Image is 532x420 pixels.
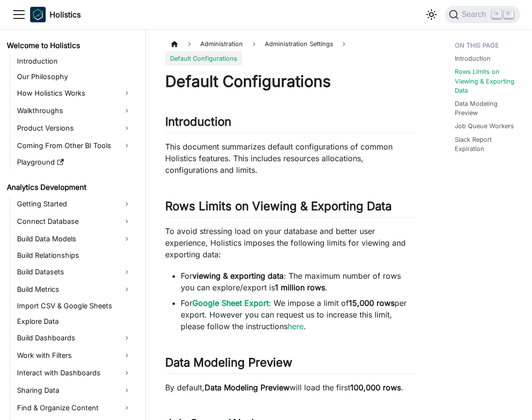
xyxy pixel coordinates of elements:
h1: Default Configurations [165,72,416,91]
span: Search [459,10,492,19]
a: Home page [165,37,184,51]
a: Our Philosophy [14,70,135,84]
li: For : The maximum number of rows you can explore/export is . [181,270,416,293]
a: Build Data Models [14,231,135,247]
strong: 100,000 rows [350,383,401,392]
a: Build Datasets [14,264,135,280]
a: Data Modeling Preview [455,99,516,118]
a: Build Dashboards [14,330,135,346]
nav: Breadcrumbs [165,37,416,66]
a: Rows Limits on Viewing & Exporting Data [455,67,516,95]
a: Explore Data [14,315,135,328]
p: To avoid stressing load on your database and better user experience, Holistics imposes the follow... [165,225,416,260]
kbd: K [504,10,514,18]
b: Holistics [50,9,81,20]
a: Sharing Data [14,383,135,398]
a: Product Versions [14,120,135,136]
h2: Rows Limits on Viewing & Exporting Data [165,199,416,218]
strong: viewing & exporting data [192,271,284,281]
a: Google Sheet Export [192,298,269,308]
strong: 15,000 rows [349,298,395,308]
strong: 1 million rows [275,283,325,292]
a: Slack Report Expiration [455,135,516,153]
a: Introduction [14,54,135,68]
li: For : We impose a limit of per export. However you can request us to increase this limit, please ... [181,297,416,332]
h2: Introduction [165,115,416,133]
a: Work with Filters [14,348,135,363]
kbd: ⌘ [492,10,501,18]
p: By default, will load the first . [165,382,416,393]
a: Introduction [455,54,491,63]
span: Administration Settings [260,37,338,51]
a: HolisticsHolistics [30,7,81,22]
button: Switch between dark and light mode (currently light mode) [424,7,439,22]
a: How Holistics Works [14,85,135,101]
a: Getting Started [14,196,135,212]
a: Walkthroughs [14,103,135,118]
img: Holistics [30,7,46,22]
a: Coming From Other BI Tools [14,138,135,153]
span: Administration [195,37,248,51]
a: Welcome to Holistics [4,39,135,52]
a: Analytics Development [4,181,135,194]
p: This document summarizes default configurations of common Holistics features. This includes resou... [165,141,416,176]
strong: Data Modeling Preview [205,383,290,392]
a: Interact with Dashboards [14,365,135,381]
a: here [288,321,304,331]
h2: Data Modeling Preview [165,355,416,374]
a: Job Queue Workers [455,121,514,131]
a: Connect Database [14,214,135,229]
a: Build Metrics [14,282,135,297]
button: Search (Command+K) [445,6,520,23]
a: Build Relationships [14,249,135,262]
a: Import CSV & Google Sheets [14,299,135,313]
button: Toggle navigation bar [12,7,26,22]
span: Default Configurations [165,51,242,65]
a: Playground [14,155,135,169]
a: Find & Organize Content [14,400,135,416]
